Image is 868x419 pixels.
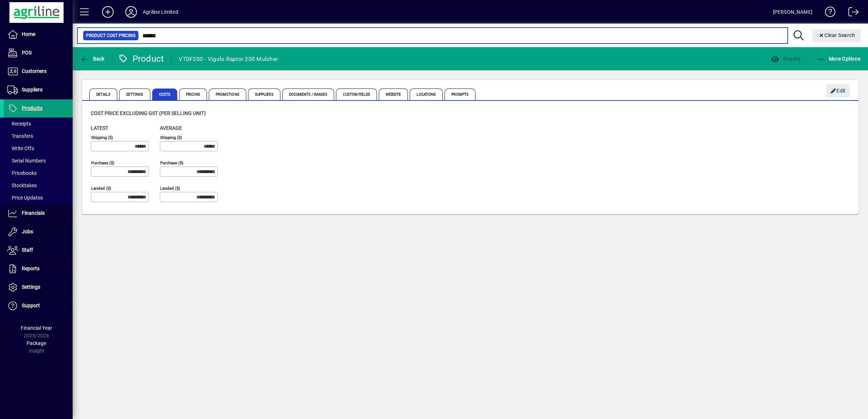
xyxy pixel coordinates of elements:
span: Promotions [209,89,246,100]
span: Documents / Images [282,89,334,100]
a: Support [4,297,73,315]
a: Serial Numbers [4,155,73,167]
span: Prompts [445,89,475,100]
a: Settings [4,278,73,296]
a: Knowledge Base [820,1,836,25]
a: Jobs [4,223,73,241]
a: Stocktakes [4,179,73,192]
span: Locations [410,89,443,100]
a: Pricebooks [4,167,73,179]
div: Product [118,53,164,65]
span: Settings [119,89,150,100]
span: Transfers [7,133,33,139]
mat-label: Purchase ($) [160,160,183,165]
mat-label: Shipping ($) [160,135,182,140]
a: Write Offs [4,142,73,155]
span: Jobs [22,229,33,234]
button: Add [96,5,119,19]
a: Financials [4,204,73,222]
span: Financial Year [21,325,52,331]
mat-label: Landed ($) [91,186,111,191]
span: Write Offs [7,145,34,151]
a: Staff [4,241,73,259]
a: Customers [4,62,73,81]
span: Pricing [179,89,207,100]
mat-label: Purchase ($) [91,160,114,165]
span: Edit [830,85,846,97]
span: Product Cost Pricing [86,32,135,39]
span: Back [80,56,105,62]
a: Reports [4,260,73,278]
span: Suppliers [248,89,280,100]
a: Price Updates [4,192,73,204]
button: Clear [812,29,861,42]
span: More Options [816,56,861,62]
span: Receipts [7,121,31,127]
span: Details [89,89,117,100]
a: Logout [843,1,859,25]
span: Latest [91,125,108,131]
span: Clear Search [818,32,855,38]
button: Back [78,52,106,65]
a: POS [4,44,73,62]
span: Products [22,105,42,111]
button: Profile [119,5,143,19]
span: Website [379,89,408,100]
mat-label: Shipping ($) [91,135,113,140]
span: Suppliers [22,87,42,93]
a: Receipts [4,118,73,130]
div: Agriline Limited [143,6,178,18]
span: POS [22,50,32,56]
span: Package [27,340,46,346]
a: Home [4,25,73,44]
span: Home [22,31,35,37]
span: Customers [22,68,46,74]
button: More Options [815,52,863,65]
span: Pricebooks [7,170,37,176]
button: Edit [826,84,849,97]
span: Financials [22,210,45,216]
span: Stocktakes [7,182,37,188]
span: Reports [22,266,40,271]
span: Cost price excluding GST (per selling unit) [91,110,206,116]
span: Price Updates [7,195,43,201]
span: Average [160,125,182,131]
span: Staff [22,247,33,253]
app-page-header-button: Back [73,52,113,65]
span: Serial Numbers [7,158,46,164]
mat-label: Landed ($) [160,186,180,191]
a: Suppliers [4,81,73,99]
span: Costs [152,89,178,100]
span: Custom Fields [336,89,377,100]
span: Settings [22,284,40,290]
div: [PERSON_NAME] [773,6,812,18]
span: Support [22,303,40,308]
div: VTDF200 - Vigolo Raptor 200 Mulcher [179,53,278,65]
a: Transfers [4,130,73,142]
